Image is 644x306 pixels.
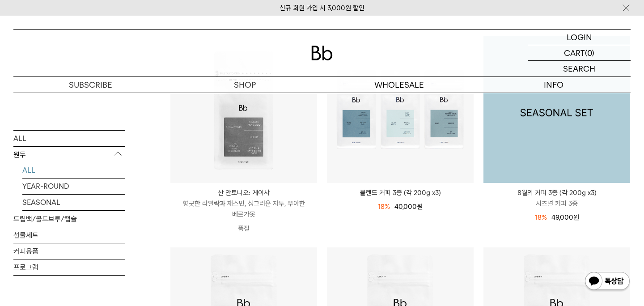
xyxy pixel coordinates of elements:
[528,45,631,61] a: CART (0)
[311,46,333,60] img: 로고
[573,213,579,221] span: 원
[13,243,125,259] a: 커피용품
[322,77,476,93] p: WHOLESALE
[13,259,125,275] a: 프로그램
[22,178,125,194] a: YEAR-ROUND
[13,211,125,226] a: 드립백/콜드브루/캡슐
[13,130,125,146] a: ALL
[535,212,547,223] div: 18%
[170,220,317,238] p: 품절
[394,203,423,211] span: 40,000
[378,201,390,212] div: 18%
[327,36,474,183] img: 블렌드 커피 3종 (각 200g x3)
[13,227,125,242] a: 선물세트
[551,213,579,221] span: 49,000
[584,271,631,293] img: 카카오톡 채널 1:1 채팅 버튼
[22,162,125,178] a: ALL
[170,187,317,198] p: 산 안토니오: 게이샤
[585,45,594,60] p: (0)
[483,36,630,183] a: 8월의 커피 3종 (각 200g x3)
[483,187,630,209] a: 8월의 커피 3종 (각 200g x3) 시즈널 커피 3종
[168,77,322,93] a: SHOP
[483,187,630,198] p: 8월의 커피 3종 (각 200g x3)
[13,77,168,93] a: SUBSCRIBE
[528,30,631,45] a: LOGIN
[567,30,592,45] p: LOGIN
[483,198,630,209] p: 시즈널 커피 3종
[417,203,423,211] span: 원
[170,198,317,220] p: 향긋한 라일락과 재스민, 싱그러운 자두, 우아한 베르가못
[22,194,125,210] a: SEASONAL
[563,61,595,76] p: SEARCH
[170,36,317,183] img: 산 안토니오: 게이샤
[170,187,317,220] a: 산 안토니오: 게이샤 향긋한 라일락과 재스민, 싱그러운 자두, 우아한 베르가못
[327,187,474,198] a: 블렌드 커피 3종 (각 200g x3)
[13,146,125,162] p: 원두
[476,77,631,93] p: INFO
[280,4,364,12] a: 신규 회원 가입 시 3,000원 할인
[483,36,630,183] img: 1000000743_add2_021.png
[564,45,585,60] p: CART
